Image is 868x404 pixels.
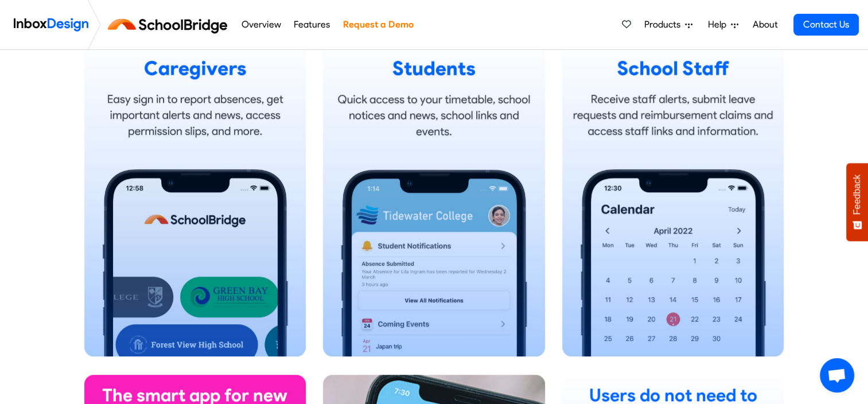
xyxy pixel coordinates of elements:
a: About [749,13,781,36]
span: Products [644,18,685,32]
span: Help [708,18,731,32]
a: Request a Demo [340,13,417,36]
a: Help [703,13,743,36]
span: Feedback [852,174,862,215]
a: Overview [238,13,284,36]
button: Feedback - Show survey [846,163,868,241]
a: Open chat [820,358,854,393]
a: Features [291,13,333,36]
a: Products [640,13,697,36]
img: schoolbridge logo [106,11,235,38]
a: Contact Us [793,14,859,36]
